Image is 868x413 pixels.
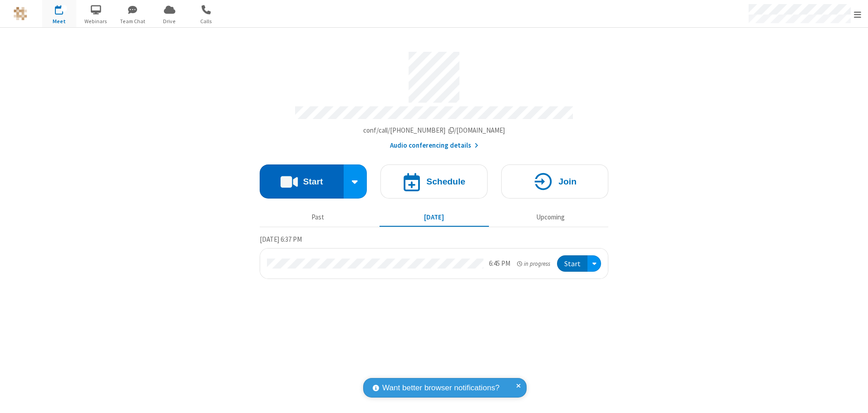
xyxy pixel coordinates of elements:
[363,126,505,134] span: Copy my meeting room link
[260,234,608,279] section: Today's Meetings
[42,17,76,25] span: Meet
[382,382,499,394] span: Want better browser notifications?
[260,235,302,244] span: [DATE] 6:37 PM
[587,255,601,272] div: Open menu
[303,177,323,186] h4: Start
[260,45,608,151] section: Account details
[426,177,465,186] h4: Schedule
[263,209,373,226] button: Past
[496,209,605,226] button: Upcoming
[189,17,223,25] span: Calls
[116,17,150,25] span: Team Chat
[363,125,505,136] button: Copy my meeting room linkCopy my meeting room link
[14,7,27,20] img: QA Selenium DO NOT DELETE OR CHANGE
[380,164,488,199] button: Schedule
[517,259,550,268] em: in progress
[501,164,608,199] button: Join
[344,164,367,199] div: Start conference options
[79,17,113,25] span: Webinars
[489,259,510,269] div: 6:45 PM
[390,140,478,151] button: Audio conferencing details
[260,164,344,199] button: Start
[61,5,67,12] div: 1
[557,255,587,272] button: Start
[558,177,577,186] h4: Join
[380,209,489,226] button: [DATE]
[153,17,187,25] span: Drive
